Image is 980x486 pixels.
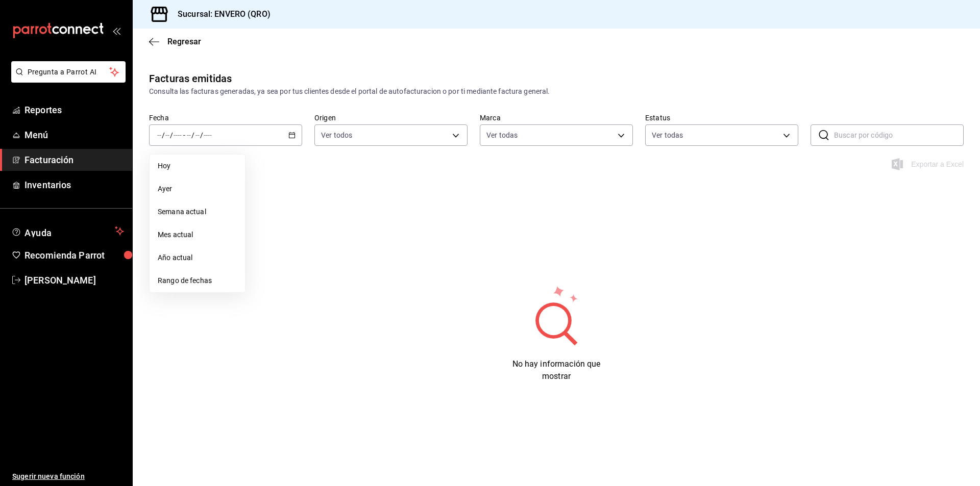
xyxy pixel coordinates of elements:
label: Marca [480,114,633,121]
button: Regresar [149,37,201,46]
span: Sugerir nueva función [12,471,124,482]
input: ---- [203,131,212,139]
span: / [162,131,165,139]
button: open_drawer_menu [112,27,120,35]
span: Semana actual [158,207,237,217]
span: / [170,131,173,139]
input: -- [195,131,200,139]
button: Pregunta a Parrot AI [11,61,126,83]
span: Hoy [158,161,237,171]
span: Inventarios [24,178,124,192]
span: Reportes [24,103,124,117]
input: ---- [173,131,182,139]
label: Origen [314,114,468,121]
span: No hay información que mostrar [512,359,601,381]
span: Facturación [24,153,124,167]
div: Facturas emitidas [149,71,232,86]
span: Menú [24,128,124,142]
span: / [200,131,203,139]
label: Fecha [149,114,302,121]
span: Regresar [167,37,201,46]
input: -- [165,131,170,139]
label: Estatus [645,114,798,121]
span: Año actual [158,252,237,263]
div: Consulta las facturas generadas, ya sea por tus clientes desde el portal de autofacturacion o por... [149,86,964,97]
span: [PERSON_NAME] [24,273,124,287]
span: Pregunta a Parrot AI [28,67,110,78]
span: / [191,131,194,139]
span: Ver todas [486,130,518,140]
h3: Sucursal: ENVERO (QRO) [169,8,271,20]
span: Ver todas [652,130,683,140]
span: Ayer [158,184,237,194]
a: Pregunta a Parrot AI [7,74,126,85]
span: Ayuda [24,225,111,237]
span: Rango de fechas [158,275,237,286]
input: -- [157,131,162,139]
span: Recomienda Parrot [24,248,124,262]
input: -- [186,131,191,139]
span: Ver todos [321,130,352,140]
span: - [183,131,185,139]
input: Buscar por código [834,125,964,145]
span: Mes actual [158,229,237,240]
